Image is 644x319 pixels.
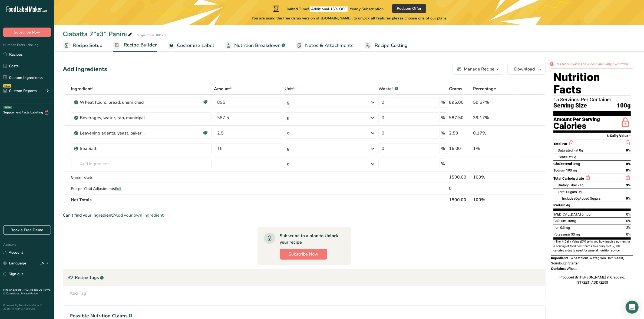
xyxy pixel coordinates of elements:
[626,162,631,166] span: 0%
[285,86,295,92] span: Unit
[71,186,212,192] div: Recipe Yield Adjustments
[449,145,471,152] div: 15.00
[464,66,494,72] div: Manage Recipe
[71,86,94,92] span: Ingredient
[558,183,577,187] span: Dietary Fiber
[578,183,583,187] span: <1g
[225,39,285,52] a: Nutrition Breakdown
[626,301,639,314] div: Open Intercom Messenger
[375,42,408,49] span: Recipe Costing
[397,6,421,11] span: Redeem Offer
[287,161,290,167] div: g
[553,162,572,166] span: Cholesterol
[626,212,631,216] span: 0%
[3,258,26,268] a: Language
[473,115,518,121] div: 39.17%
[39,260,51,267] div: EN
[115,212,164,219] span: Add your own ingredient
[558,148,578,152] span: Saturated Fat
[575,196,579,200] span: 0g
[136,33,166,38] div: Recipe Code: 00123
[252,15,447,21] span: You are using the free demo version of [DOMAIN_NAME], to unlock all features please choose one of...
[3,84,11,88] div: NEW
[437,16,447,21] span: plans
[579,148,583,152] span: 0g
[177,42,214,49] span: Customize Label
[473,145,518,152] div: 1%
[553,240,631,253] section: * The % Daily Value (DV) tells you how much a nutrient in a serving of food contributes to a dail...
[4,106,12,109] div: BETA
[572,155,576,159] span: 0g
[473,86,496,92] span: Percentage
[3,304,51,310] div: Powered By FoodLabelMaker © 2025 All Rights Reserved
[310,6,348,12] span: Additional 15% OFF
[551,256,624,266] span: Wheat flour, Water, Sea Salt, Yeast, Sourdough Starter
[617,102,631,109] span: 100g
[553,142,567,146] span: Total Fat
[567,267,577,271] span: Wheat
[30,288,43,292] a: About Us .
[453,64,503,75] button: Manage Recipe
[551,275,633,285] div: Produced By [PERSON_NAME] at Grappino. [STREET_ADDRESS]
[305,42,354,49] span: Notes & Attachments
[626,232,631,236] span: 0%
[3,88,37,94] div: Custom Reports
[566,203,570,207] span: 4g
[73,42,103,49] span: Recipe Setup
[514,66,535,72] span: Download
[214,86,232,92] span: Amount
[63,212,546,219] div: Can't find your ingredient?
[71,174,212,180] div: Gross Totals
[566,168,577,172] span: 190mg
[555,62,628,66] i: This label's values have been manually overridden
[70,194,448,205] th: Net Totals
[553,176,584,180] span: Total Carbohydrate
[364,39,408,52] a: Recipe Costing
[287,145,290,152] div: g
[578,190,582,194] span: 0g
[558,155,572,159] span: Fat
[448,194,472,205] th: 1500.00
[473,174,518,180] div: 100%
[289,251,318,257] span: Subscribe Now
[449,174,471,180] div: 1500.00
[551,256,570,260] span: Ingredients:
[70,290,86,297] div: Add Tag
[272,5,384,12] div: Limited Time!
[567,219,576,223] span: 10mg
[234,42,280,49] span: Nutrition Breakdown
[449,115,471,121] div: 587.50
[14,29,40,35] span: Subscribe Now
[287,115,290,121] div: g
[553,219,566,223] span: Calcium
[553,122,600,130] div: Calories
[553,203,565,207] span: Protein
[3,288,22,292] a: Hire an Expert .
[626,219,631,223] span: 0%
[626,183,631,187] span: 3%
[115,186,122,191] span: Edit
[449,99,471,106] div: 895.00
[287,130,290,136] div: g
[63,270,545,286] div: Recipe Tags
[24,288,30,292] a: FAQ .
[3,288,51,296] a: Terms & Conditions .
[3,225,51,235] a: Book a Free Demo
[80,145,148,152] div: Sea Salt
[553,71,631,96] h1: Nutrition Facts
[71,159,212,169] input: Add Ingredient
[449,86,463,92] span: Grams
[571,232,580,236] span: 30mg
[553,97,631,102] div: 15 Servings Per Container
[3,28,51,37] button: Subscribe Now
[553,212,581,216] span: [MEDICAL_DATA]
[551,267,566,271] span: Contains:
[560,226,570,230] span: 0.3mg
[562,196,601,200] span: Includes Added Sugars
[553,102,587,109] span: Serving Size
[558,190,577,194] span: Total Sugars
[63,65,107,74] div: Add Ingredients
[573,162,580,166] span: 0mg
[553,117,600,122] div: Amount Per Serving
[507,64,546,75] button: Download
